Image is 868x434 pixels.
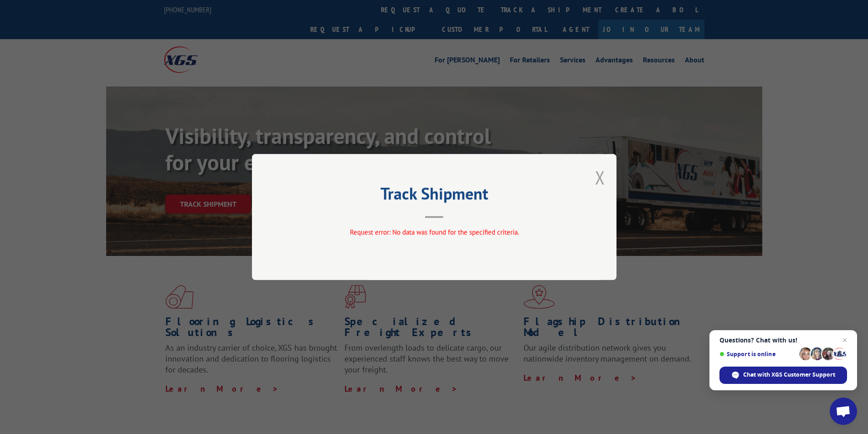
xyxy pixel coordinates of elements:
[719,367,847,384] div: Chat with XGS Customer Support
[349,228,519,236] span: Request error: No data was found for the specified criteria.
[743,371,835,379] span: Chat with XGS Customer Support
[839,335,850,346] span: Close chat
[830,398,857,425] div: Open chat
[595,165,605,189] button: Close modal
[719,337,847,344] span: Questions? Chat with us!
[719,351,796,357] span: Support is online
[298,187,571,204] h2: Track Shipment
